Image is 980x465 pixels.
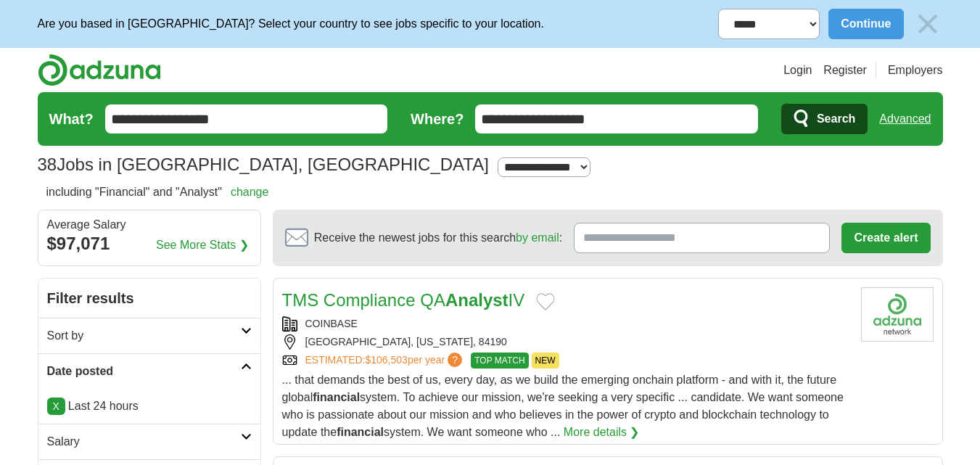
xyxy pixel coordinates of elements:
label: What? [49,108,94,130]
a: Date posted [38,353,260,389]
a: by email [516,231,559,244]
a: More details ❯ [564,424,640,441]
span: ... that demands the best of us, every day, as we build the emerging onchain platform - and with ... [282,374,844,438]
a: change [231,186,269,198]
h2: Date posted [47,363,241,380]
a: Register [823,62,867,79]
a: Employers [888,62,943,79]
div: $97,071 [47,231,252,257]
a: X [47,398,65,415]
a: ESTIMATED:$106,503per year? [305,353,466,369]
h2: including "Financial" and "Analyst" [46,184,269,201]
label: Where? [411,108,464,130]
span: NEW [532,353,559,369]
a: Login [783,62,812,79]
strong: financial [313,391,360,403]
h2: Salary [47,433,241,450]
a: Sort by [38,318,260,353]
a: TMS Compliance QAAnalystIV [282,290,525,310]
div: COINBASE [282,316,849,332]
img: icon_close_no_bg.svg [913,9,943,39]
span: $106,503 [365,354,407,366]
p: Are you based in [GEOGRAPHIC_DATA]? Select your country to see jobs specific to your location. [38,15,544,33]
span: TOP MATCH [471,353,528,369]
img: Company logo [861,287,934,342]
button: Create alert [841,223,930,253]
h2: Filter results [38,279,260,318]
p: Last 24 hours [47,398,252,415]
span: Receive the newest jobs for this search : [314,229,562,247]
div: [GEOGRAPHIC_DATA], [US_STATE], 84190 [282,334,849,350]
a: Salary [38,424,260,459]
span: 38 [38,152,57,178]
a: See More Stats ❯ [156,236,249,254]
strong: Analyst [445,290,508,310]
span: ? [448,353,462,367]
div: Average Salary [47,219,252,231]
button: Search [781,104,868,134]
button: Add to favorite jobs [536,293,555,310]
strong: financial [337,426,384,438]
img: Adzuna logo [38,54,161,86]
h2: Sort by [47,327,241,345]
h1: Jobs in [GEOGRAPHIC_DATA], [GEOGRAPHIC_DATA] [38,155,489,174]
button: Continue [828,9,903,39]
a: Advanced [879,104,931,133]
span: Search [817,104,855,133]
